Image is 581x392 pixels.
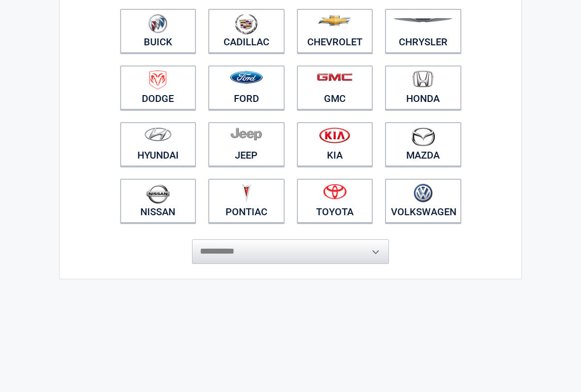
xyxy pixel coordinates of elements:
[393,18,453,23] img: chrysler
[241,184,251,202] img: pontiac
[208,9,285,53] a: Cadillac
[318,15,351,26] img: chevrolet
[413,70,433,88] img: honda
[385,9,461,53] a: Chrysler
[230,71,263,84] img: ford
[208,122,285,166] a: Jeep
[414,184,433,203] img: volkswagen
[317,73,353,81] img: gmc
[411,127,435,146] img: mazda
[385,65,461,110] a: Honda
[144,127,172,141] img: hyundai
[385,122,461,166] a: Mazda
[230,127,262,141] img: jeep
[208,179,285,223] a: Pontiac
[297,122,373,166] a: Kia
[120,65,196,110] a: Dodge
[146,184,170,204] img: nissan
[297,65,373,110] a: GMC
[120,9,196,53] a: Buick
[297,179,373,223] a: Toyota
[297,9,373,53] a: Chevrolet
[385,179,461,223] a: Volkswagen
[120,122,196,166] a: Hyundai
[235,14,258,34] img: cadillac
[120,179,196,223] a: Nissan
[149,70,166,90] img: dodge
[323,184,347,199] img: toyota
[208,65,285,110] a: Ford
[319,127,350,143] img: kia
[148,14,167,33] img: buick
